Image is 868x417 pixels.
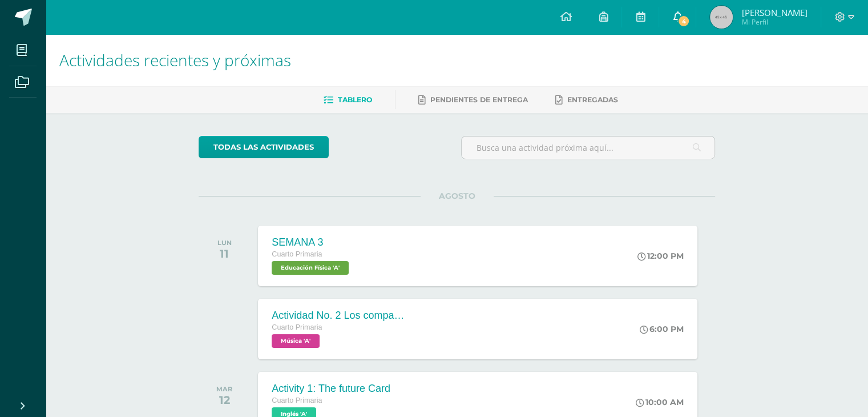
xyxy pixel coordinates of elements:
[217,247,232,260] div: 11
[640,324,684,334] div: 6:00 PM
[677,15,690,27] span: 4
[216,385,232,393] div: MAR
[272,250,322,258] span: Cuarto Primaria
[741,17,807,27] span: Mi Perfil
[272,310,409,322] div: Actividad No. 2 Los compases musicales mas utilizados en la música.
[418,91,528,109] a: Pendientes de entrega
[462,137,714,159] input: Busca una actividad próxima aquí...
[272,236,352,248] div: SEMANA 3
[555,91,618,109] a: Entregadas
[637,251,684,261] div: 12:00 PM
[272,261,349,275] span: Educación Física 'A'
[567,95,618,104] span: Entregadas
[324,91,372,109] a: Tablero
[272,396,322,404] span: Cuarto Primaria
[636,397,684,407] div: 10:00 AM
[272,383,390,395] div: Activity 1: The future Card
[421,191,494,201] span: AGOSTO
[710,6,733,29] img: 45x45
[741,7,807,18] span: [PERSON_NAME]
[338,95,372,104] span: Tablero
[430,95,528,104] span: Pendientes de entrega
[216,393,232,407] div: 12
[217,239,232,247] div: LUN
[272,323,322,331] span: Cuarto Primaria
[59,49,291,71] span: Actividades recientes y próximas
[272,334,320,348] span: Música 'A'
[199,136,329,158] a: todas las Actividades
